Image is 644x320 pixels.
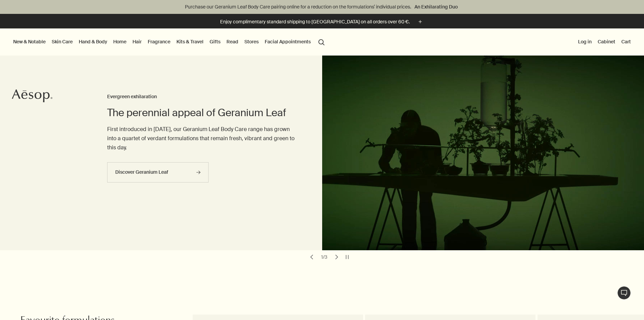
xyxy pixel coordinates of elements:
[50,37,74,46] a: Skin Care
[175,37,205,46] a: Kits & Travel
[107,93,295,101] h3: Evergreen exhilaration
[620,37,632,46] button: Cart
[107,125,295,152] p: First introduced in [DATE], our Geranium Leaf Body Care range has grown into a quartet of verdant...
[315,35,328,48] button: Open search
[131,37,143,46] a: Hair
[7,3,637,10] p: Purchase our Geranium Leaf Body Care pairing online for a reduction on the formulations’ individu...
[220,18,424,26] button: Enjoy complimentary standard shipping to [GEOGRAPHIC_DATA] on all orders over 60 €.
[220,18,410,25] p: Enjoy complimentary standard shipping to [GEOGRAPHIC_DATA] on all orders over 60 €.
[208,37,222,46] a: Gifts
[243,37,260,46] button: Stores
[596,37,617,46] a: Cabinet
[77,37,109,46] a: Hand & Body
[12,28,328,56] nav: primary
[577,28,632,56] nav: supplementary
[12,89,52,103] svg: Aesop
[319,254,329,260] div: 1 / 3
[107,106,295,120] h2: The perennial appeal of Geranium Leaf
[342,252,352,262] button: pause
[413,3,459,10] a: An Exhilarating Duo
[307,252,316,262] button: previous slide
[332,252,341,262] button: next slide
[112,37,128,46] a: Home
[12,89,52,104] a: Aesop
[617,286,631,300] button: Chat en direct
[577,37,593,46] button: Log in
[225,37,240,46] a: Read
[107,162,209,183] a: Discover Geranium Leaf
[263,37,312,46] a: Facial Appointments
[146,37,172,46] a: Fragrance
[12,37,47,46] button: New & Notable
